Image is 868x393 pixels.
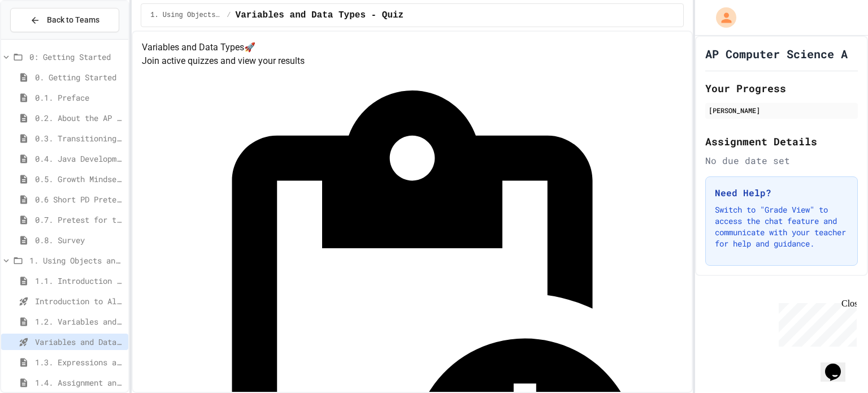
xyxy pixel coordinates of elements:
[35,336,124,348] span: Variables and Data Types - Quiz
[10,8,119,32] button: Back to Teams
[35,71,124,83] span: 0. Getting Started
[29,51,124,63] span: 0: Getting Started
[715,186,848,200] h3: Need Help?
[35,173,124,185] span: 0.5. Growth Mindset and Pair Programming
[35,214,124,226] span: 0.7. Pretest for the AP CSA Exam
[35,92,124,103] span: 0.1. Preface
[35,234,124,246] span: 0.8. Survey
[35,275,124,287] span: 1.1. Introduction to Algorithms, Programming, and Compilers
[704,5,739,31] div: My Account
[35,132,124,144] span: 0.3. Transitioning from AP CSP to AP CSA
[705,133,858,149] h2: Assignment Details
[821,348,857,382] iframe: chat widget
[35,316,124,327] span: 1.2. Variables and Data Types
[142,41,683,54] h4: Variables and Data Types 🚀
[35,356,124,368] span: 1.3. Expressions and Output [New]
[35,295,124,307] span: Introduction to Algorithms, Programming, and Compilers
[35,112,124,124] span: 0.2. About the AP CSA Exam
[227,11,231,20] span: /
[705,46,848,62] h1: AP Computer Science A
[709,105,854,115] div: [PERSON_NAME]
[236,8,404,22] span: Variables and Data Types - Quiz
[705,154,858,167] div: No due date set
[150,11,222,20] span: 1. Using Objects and Methods
[705,80,858,96] h2: Your Progress
[35,377,124,388] span: 1.4. Assignment and Input
[5,5,78,72] div: Chat with us now!Close
[47,14,99,26] span: Back to Teams
[35,153,124,165] span: 0.4. Java Development Environments
[35,193,124,205] span: 0.6 Short PD Pretest
[142,54,683,68] p: Join active quizzes and view your results
[29,254,124,266] span: 1. Using Objects and Methods
[715,204,848,249] p: Switch to "Grade View" to access the chat feature and communicate with your teacher for help and ...
[774,299,857,347] iframe: chat widget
